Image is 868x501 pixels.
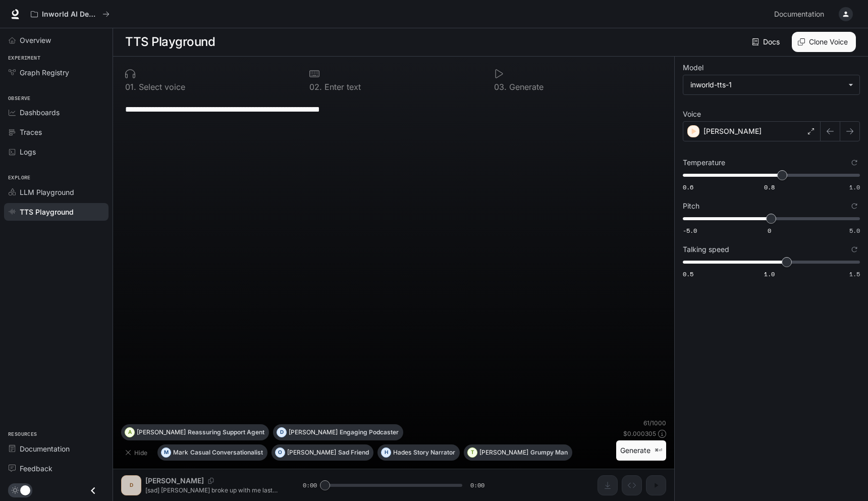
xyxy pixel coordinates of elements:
[277,424,286,440] div: D
[683,246,729,253] p: Talking speed
[4,460,108,477] a: Feedback
[26,4,114,24] button: All workspaces
[82,480,104,501] button: Close drawer
[20,127,42,137] span: Traces
[764,270,775,278] span: 1.0
[413,449,455,456] p: Story Narrator
[849,183,860,191] span: 1.0
[849,157,860,168] button: Reset to default
[20,146,36,157] span: Logs
[382,444,391,461] div: H
[136,83,185,91] p: Select voice
[289,429,338,435] p: [PERSON_NAME]
[616,440,666,461] button: Generate⌘⏎
[377,444,460,461] button: HHadesStory Narrator
[20,67,69,78] span: Graph Registry
[683,183,693,191] span: 0.6
[683,64,703,71] p: Model
[683,270,693,278] span: 0.5
[125,83,136,91] p: 0 1 .
[309,83,322,91] p: 0 2 .
[764,183,775,191] span: 0.8
[173,449,188,456] p: Mark
[125,32,215,52] h1: TTS Playground
[849,226,860,235] span: 5.0
[479,449,528,456] p: [PERSON_NAME]
[464,444,572,461] button: T[PERSON_NAME]Grumpy Man
[774,8,824,21] span: Documentation
[655,447,662,454] p: ⌘⏎
[20,35,51,45] span: Overview
[849,244,860,255] button: Reset to default
[272,444,373,461] button: O[PERSON_NAME]Sad Friend
[273,424,403,440] button: D[PERSON_NAME]Engaging Podcaster
[276,444,285,461] div: O
[20,463,52,474] span: Feedback
[683,75,859,94] div: inworld-tts-1
[849,201,860,212] button: Reset to default
[20,207,74,217] span: TTS Playground
[4,143,108,161] a: Logs
[770,4,832,24] a: Documentation
[287,449,336,456] p: [PERSON_NAME]
[340,429,399,435] p: Engaging Podcaster
[4,203,108,221] a: TTS Playground
[20,484,30,495] span: Dark mode toggle
[643,419,666,427] p: 61 / 1000
[161,444,171,461] div: M
[322,83,361,91] p: Enter text
[4,183,108,201] a: LLM Playground
[137,429,186,435] p: [PERSON_NAME]
[393,449,411,456] p: Hades
[849,270,860,278] span: 1.5
[4,31,108,49] a: Overview
[4,123,108,141] a: Traces
[121,424,269,440] button: A[PERSON_NAME]Reassuring Support Agent
[683,111,701,118] p: Voice
[125,424,134,440] div: A
[4,64,108,81] a: Graph Registry
[494,83,507,91] p: 0 3 .
[750,32,784,52] a: Docs
[338,449,369,456] p: Sad Friend
[683,159,725,166] p: Temperature
[703,126,762,136] p: [PERSON_NAME]
[157,444,267,461] button: MMarkCasual Conversationalist
[190,449,263,456] p: Casual Conversationalist
[623,429,656,438] p: $ 0.000305
[768,226,771,235] span: 0
[690,80,843,90] div: inworld-tts-1
[42,10,98,19] p: Inworld AI Demos
[20,107,60,118] span: Dashboards
[683,203,699,210] p: Pitch
[683,226,697,235] span: -5.0
[530,449,568,456] p: Grumpy Man
[121,444,153,461] button: Hide
[468,444,477,461] div: T
[4,440,108,458] a: Documentation
[188,429,264,435] p: Reassuring Support Agent
[507,83,544,91] p: Generate
[20,187,74,197] span: LLM Playground
[20,443,70,454] span: Documentation
[792,32,856,52] button: Clone Voice
[4,104,108,121] a: Dashboards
